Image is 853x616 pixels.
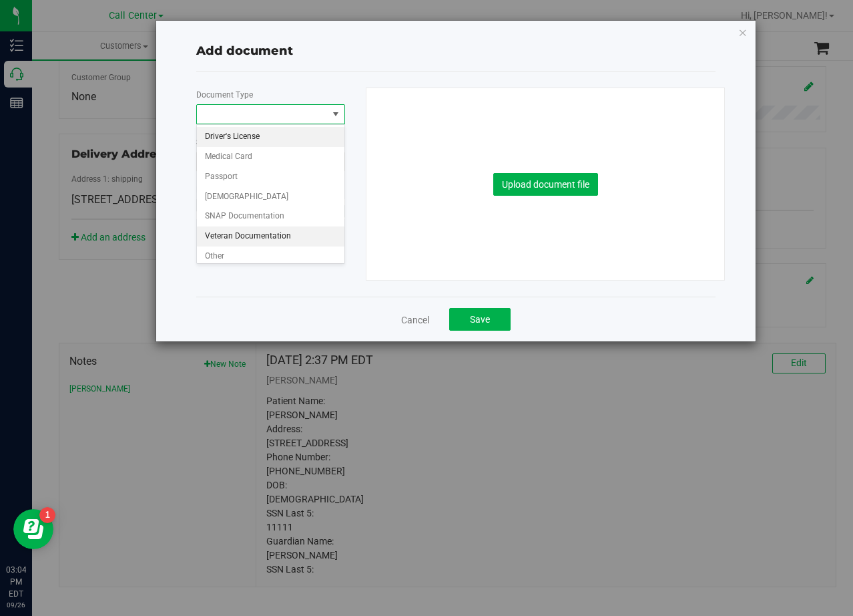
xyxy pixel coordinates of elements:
[401,313,429,327] a: Cancel
[197,167,344,187] li: Passport
[39,507,55,523] iframe: Resource center unread badge
[197,147,344,167] li: Medical Card
[470,314,490,325] span: Save
[197,247,344,267] li: Other
[197,206,344,226] li: SNAP Documentation
[197,187,344,207] li: [DEMOGRAPHIC_DATA]
[197,127,344,147] li: Driver's License
[196,42,716,60] div: Add document
[449,308,511,331] button: Save
[196,89,253,101] label: Document Type
[13,509,53,549] iframe: Resource center
[493,173,598,196] button: Upload document file
[197,226,344,247] li: Veteran Documentation
[328,105,344,124] span: select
